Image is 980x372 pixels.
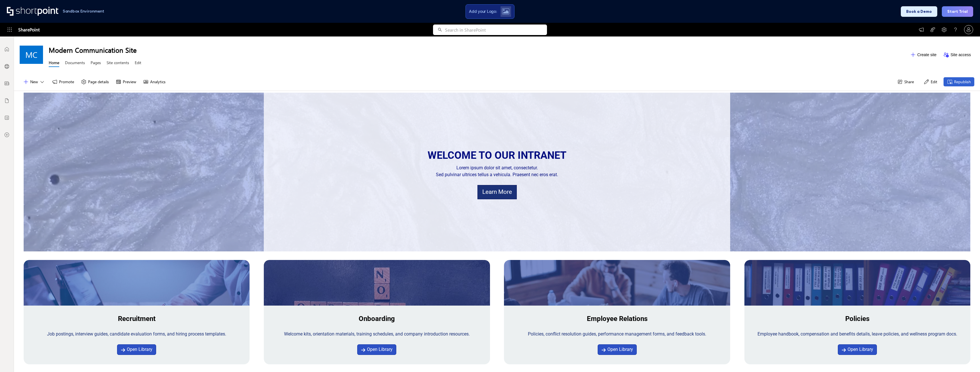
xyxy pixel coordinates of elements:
button: New [20,77,48,86]
strong: Employee Relations [587,315,648,323]
img: Upload logo [502,8,509,15]
a: Site contents [107,60,129,67]
a: Open Library [357,344,396,355]
button: Create site [907,50,940,59]
a: Open Library [117,344,156,355]
button: Preview [112,77,140,86]
div: Employee handbook, compensation and benefits details, leave policies, and wellness program docs. [749,331,966,338]
a: Home [49,60,59,67]
a: Edit [135,60,141,67]
button: Page details [77,77,112,86]
h1: Sandbox Environment [63,10,104,13]
a: Open Library [838,344,877,355]
h1: Modern Communication Site [49,45,907,54]
a: Documents [65,60,85,67]
div: Job postings, interview guides, candidate evaluation forms, and hiring process templates. [28,331,245,338]
button: Share [894,77,917,86]
iframe: Chat Widget [877,306,980,372]
button: Start Trial [942,6,973,17]
div: Policies, conflict resolution guides, performance management forms, and feedback tools. [509,331,725,338]
button: Republish [944,77,974,86]
span: WELCOME TO OUR INTRANET [428,149,566,161]
span: SharePoint [18,23,40,36]
button: Analytics [140,77,169,86]
a: Open Library [598,344,637,355]
input: Search in SharePoint [445,25,547,35]
button: Book a Demo [901,6,937,17]
span: Lorem ipsum dolor sit amet, consectetur. [428,155,566,170]
button: Site access [940,50,974,59]
span: Sed pulvinar ultrices tellus a vehicula. Praesent nec eros erat. [436,172,558,177]
a: Learn More [477,185,517,199]
a: Pages [91,60,101,67]
button: Edit [920,77,941,86]
button: Promote [48,77,77,86]
span: Add your Logo: [469,9,497,14]
span: Onboarding [359,315,395,323]
span: Policies [845,315,869,323]
span: Recruitment [118,315,156,323]
span: MC [25,50,37,59]
div: Welcome kits, orientation materials, training schedules, and company introduction resources. [268,331,485,338]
